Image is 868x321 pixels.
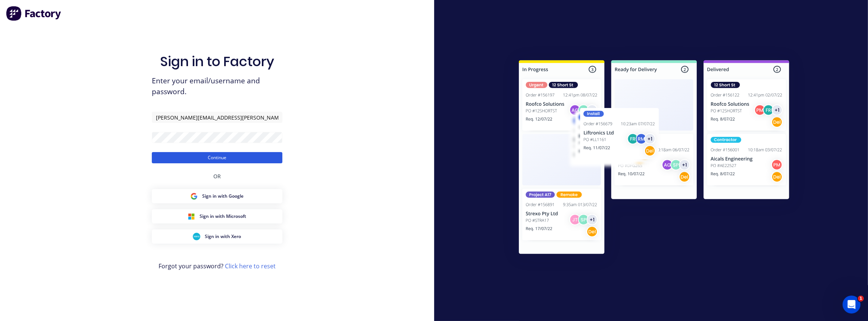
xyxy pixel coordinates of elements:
[502,45,806,272] img: Sign in
[152,189,282,203] button: Google Sign inSign in with Google
[152,75,282,97] span: Enter your email/username and password.
[188,213,195,220] img: Microsoft Sign in
[190,192,198,200] img: Google Sign in
[6,6,62,21] img: Factory
[858,296,864,302] span: 1
[152,112,282,123] input: Email/Username
[152,229,282,244] button: Xero Sign inSign in with Xero
[159,262,276,271] span: Forgot your password?
[205,233,241,240] span: Sign in with Xero
[843,296,861,314] iframe: Intercom live chat
[200,213,246,220] span: Sign in with Microsoft
[213,163,221,189] div: OR
[152,209,282,223] button: Microsoft Sign inSign in with Microsoft
[193,233,200,240] img: Xero Sign in
[160,53,274,70] h1: Sign in to Factory
[225,262,276,270] a: Click here to reset
[202,193,244,200] span: Sign in with Google
[152,152,282,163] button: Continue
